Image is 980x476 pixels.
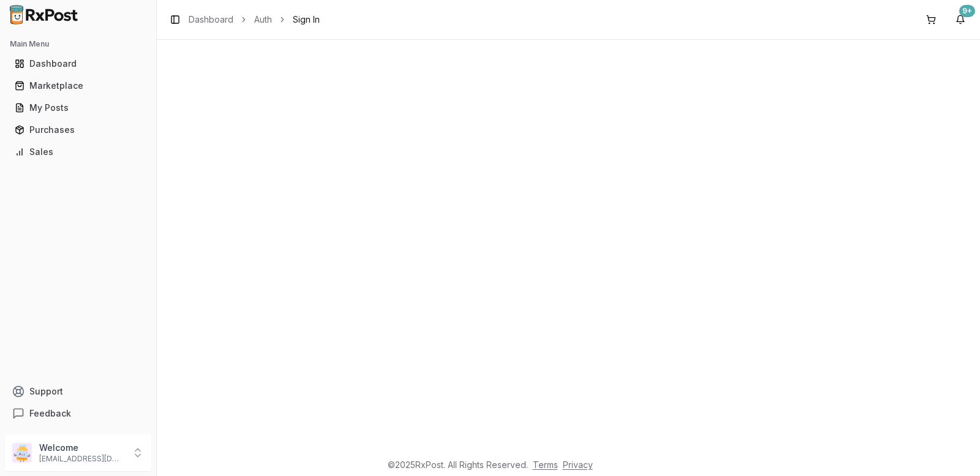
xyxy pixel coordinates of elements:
div: Purchases [15,124,141,136]
a: Dashboard [10,53,146,75]
button: Marketplace [5,76,151,96]
nav: breadcrumb [189,13,320,26]
a: Marketplace [10,75,146,97]
h2: Main Menu [10,39,146,49]
p: Welcome [39,442,124,454]
a: Dashboard [189,13,233,26]
img: User avatar [12,443,32,463]
button: My Posts [5,98,151,118]
span: Sign In [293,13,320,26]
span: Feedback [29,407,71,420]
button: Feedback [5,402,151,425]
a: Privacy [563,459,593,470]
div: My Posts [15,102,141,114]
button: Sales [5,142,151,162]
button: Purchases [5,120,151,140]
div: 9+ [959,5,975,17]
img: RxPost Logo [5,5,83,25]
div: Marketplace [15,80,141,92]
a: My Posts [10,97,146,119]
button: 9+ [951,10,970,29]
a: Purchases [10,119,146,141]
button: Dashboard [5,54,151,74]
p: [EMAIL_ADDRESS][DOMAIN_NAME] [39,454,124,464]
a: Auth [254,13,272,26]
button: Support [5,380,151,402]
div: Dashboard [15,58,141,70]
a: Terms [533,459,558,470]
a: Sales [10,141,146,163]
div: Sales [15,146,141,158]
